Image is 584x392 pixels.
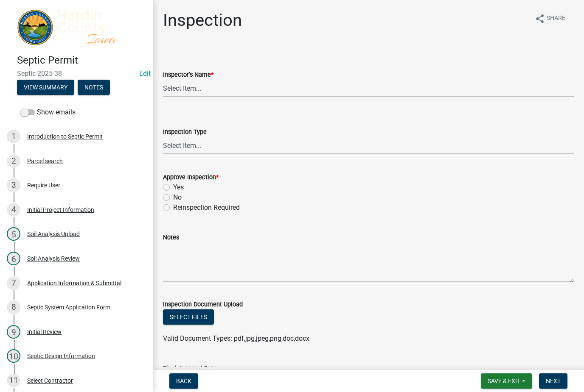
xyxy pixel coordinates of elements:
[173,182,184,192] label: Yes
[27,133,103,139] div: Introduction to Septic Permit
[163,334,309,342] span: Valid Document Types: pdf,jpg,jpeg,png,doc,docx
[7,203,20,217] div: 4
[27,378,73,384] div: Select Contractor
[163,309,214,325] button: Select files
[27,329,62,335] div: Initial Review
[7,130,20,143] div: 1
[163,366,217,372] label: Final Approval Date
[7,374,20,387] div: 11
[17,80,74,95] button: View Summary
[547,14,565,24] span: Share
[169,373,198,389] button: Back
[17,70,136,78] span: Septic-2025-38
[7,227,20,241] div: 5
[7,300,20,314] div: 8
[535,14,545,24] i: share
[139,70,151,78] a: Edit
[7,154,20,168] div: 2
[163,72,213,78] label: Inspector's Name
[27,207,94,213] div: Initial Project Information
[27,353,95,359] div: Septic Design Information
[27,231,80,237] div: Soil Analysis Upload
[163,175,219,181] label: Approve Inspection
[78,80,110,95] button: Notes
[163,129,207,135] label: Inspection Type
[176,378,191,384] span: Back
[17,85,74,92] wm-modal-confirm: Summary
[27,256,80,261] div: Soil Analysis Review
[20,107,76,117] label: Show emails
[27,304,110,310] div: Septic System Application Form
[173,192,182,203] label: No
[17,54,146,67] h4: Septic Permit
[139,70,151,78] wm-modal-confirm: Edit Application Number
[7,252,20,265] div: 6
[27,158,63,164] div: Parcel search
[163,302,243,308] label: Inspection Document Upload
[27,182,60,188] div: Require User
[78,85,110,92] wm-modal-confirm: Notes
[7,178,20,192] div: 3
[528,10,572,27] button: shareShare
[17,9,139,45] img: Hardin County, Iowa
[27,280,121,286] div: Application Information & Submittal
[488,378,520,384] span: Save & Exit
[7,325,20,339] div: 9
[173,203,240,213] label: Reinspection Required
[163,235,179,241] label: Notes
[7,276,20,290] div: 7
[7,349,20,363] div: 10
[481,373,532,389] button: Save & Exit
[539,373,567,389] button: Next
[546,378,561,384] span: Next
[163,10,242,31] h1: Inspection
